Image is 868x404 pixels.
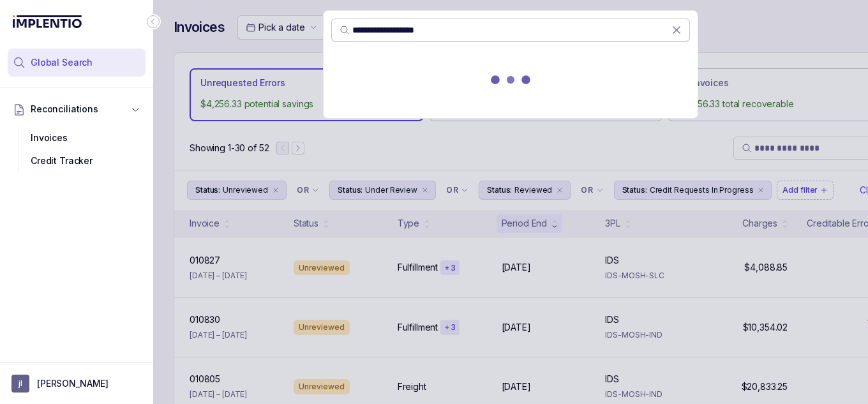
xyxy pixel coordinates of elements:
[146,14,161,29] div: Collapse Icon
[11,375,29,393] span: User initials
[11,375,142,393] button: User initials[PERSON_NAME]
[18,149,135,172] div: Credit Tracker
[8,124,146,176] div: Reconciliations
[37,377,108,390] p: [PERSON_NAME]
[18,126,135,149] div: Invoices
[8,95,146,123] button: Reconciliations
[31,56,93,69] span: Global Search
[31,103,98,116] span: Reconciliations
